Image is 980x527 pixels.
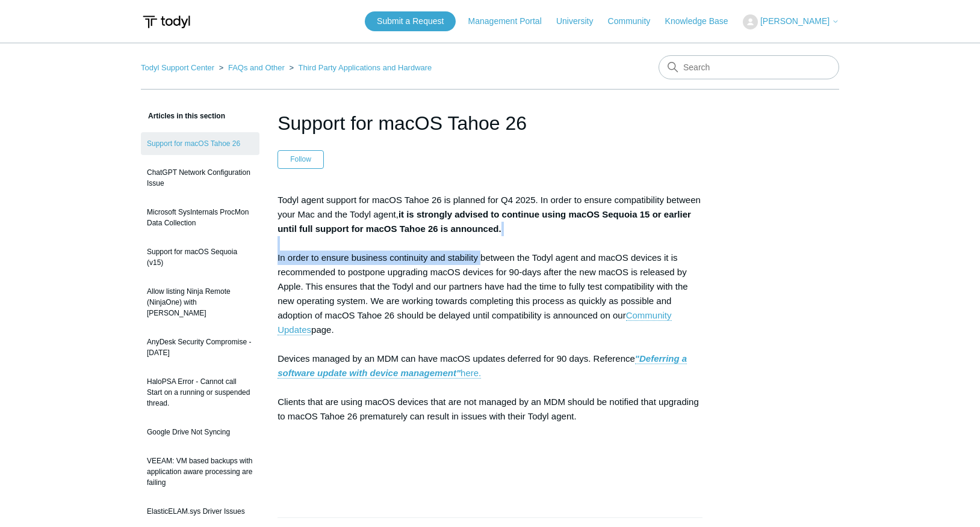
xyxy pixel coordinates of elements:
[141,240,259,274] a: Support for macOS Sequoia (v15)
[278,150,324,168] button: Follow Article
[278,209,691,234] strong: it is strongly advised to continue using macOS Sequoia 15 or earlier until full support for macOS...
[141,201,259,234] a: Microsoft SysInternals ProcMon Data Collection
[141,11,192,33] img: Todyl Support Center Help Center home page
[141,63,217,72] li: Todyl Support Center
[299,63,432,72] a: Third Party Applications and Hardware
[141,132,259,155] a: Support for macOS Tahoe 26
[556,15,605,28] a: University
[608,15,663,28] a: Community
[141,331,259,364] a: AnyDesk Security Compromise - [DATE]
[287,63,432,72] li: Third Party Applications and Hardware
[228,63,285,72] a: FAQs and Other
[468,15,554,28] a: Management Portal
[760,16,830,26] span: [PERSON_NAME]
[278,109,702,138] h1: Support for macOS Tahoe 26
[141,161,259,195] a: ChatGPT Network Configuration Issue
[141,449,259,494] a: VEEAM: VM based backups with application aware processing are failing
[365,11,456,31] a: Submit a Request
[141,370,259,415] a: HaloPSA Error - Cannot call Start on a running or suspended thread.
[278,353,687,378] strong: "Deferring a software update with device management"
[141,421,259,443] a: Google Drive Not Syncing
[141,500,259,523] a: ElasticELAM.sys Driver Issues
[141,63,214,72] a: Todyl Support Center
[278,353,687,379] a: "Deferring a software update with device management"here.
[278,193,702,481] p: Todyl agent support for macOS Tahoe 26 is planned for Q4 2025. In order to ensure compatibility b...
[665,15,740,28] a: Knowledge Base
[141,280,259,324] a: Allow listing Ninja Remote (NinjaOne) with [PERSON_NAME]
[141,112,225,120] span: Articles in this section
[659,55,839,79] input: Search
[278,310,671,335] a: Community Updates
[743,14,839,29] button: [PERSON_NAME]
[217,63,287,72] li: FAQs and Other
